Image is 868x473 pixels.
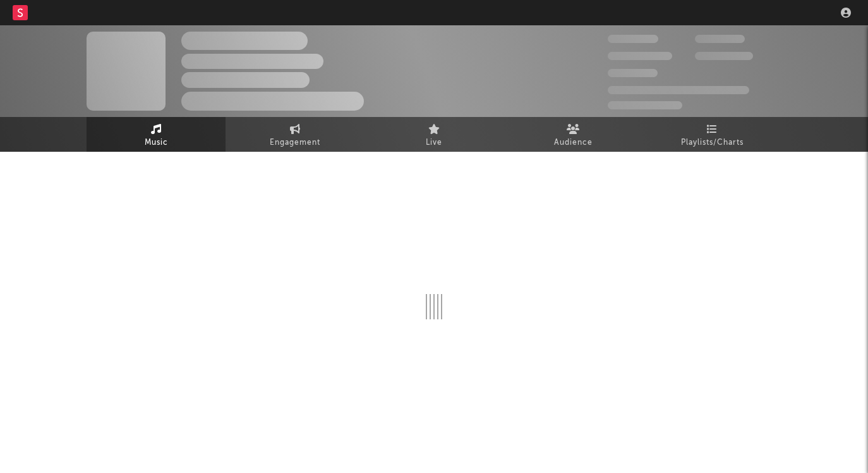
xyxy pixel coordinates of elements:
span: 100,000 [695,35,745,43]
span: Playlists/Charts [681,135,744,150]
span: Music [145,135,168,150]
span: 300,000 [608,35,658,43]
a: Audience [503,117,642,152]
a: Music [87,117,226,152]
span: Engagement [270,135,320,150]
span: Live [426,135,442,150]
a: Live [365,117,503,152]
span: 1,000,000 [695,52,753,60]
span: 100,000 [608,69,658,77]
span: 50,000,000 Monthly Listeners [608,86,749,94]
a: Playlists/Charts [642,117,781,152]
span: Jump Score: 85.0 [608,101,682,109]
span: 50,000,000 [608,52,672,60]
a: Engagement [226,117,365,152]
span: Audience [554,135,593,150]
